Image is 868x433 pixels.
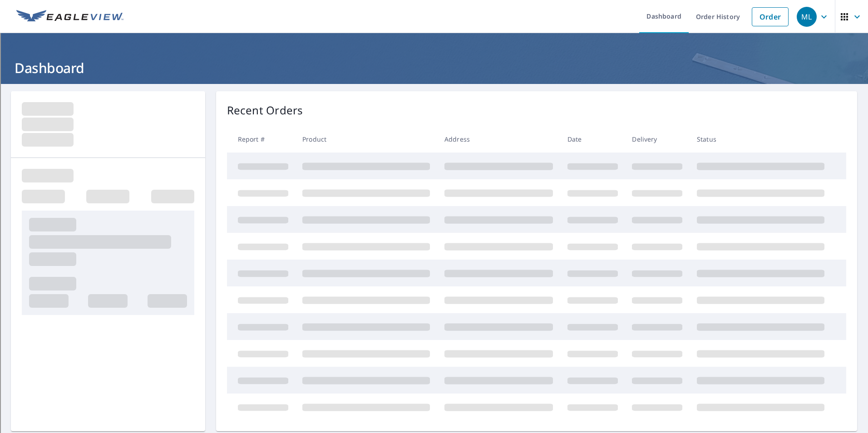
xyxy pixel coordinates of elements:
div: ML [797,7,817,27]
th: Report # [227,126,296,153]
th: Delivery [625,126,690,153]
th: Address [437,126,560,153]
img: EV Logo [16,10,123,24]
th: Date [560,126,625,153]
th: Product [295,126,437,153]
th: Status [690,126,832,153]
a: Order [752,7,789,26]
